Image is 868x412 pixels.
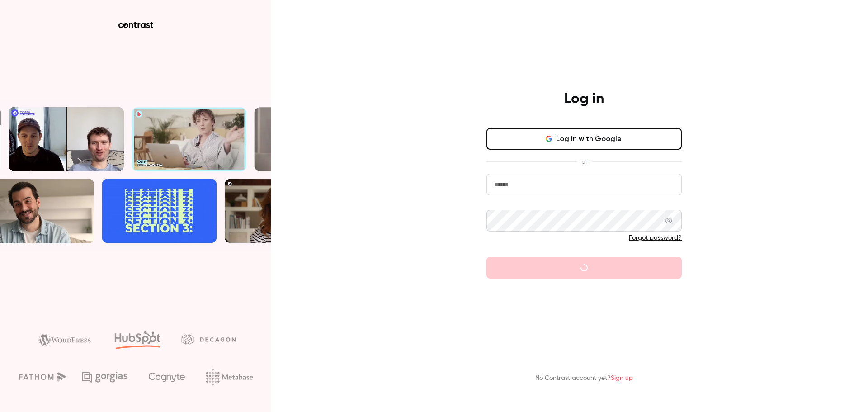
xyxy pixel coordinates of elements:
[564,90,604,108] h4: Log in
[577,157,592,166] span: or
[629,235,682,241] a: Forgot password?
[181,334,236,344] img: decagon
[611,375,633,381] a: Sign up
[535,374,633,383] p: No Contrast account yet?
[486,128,682,150] button: Log in with Google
